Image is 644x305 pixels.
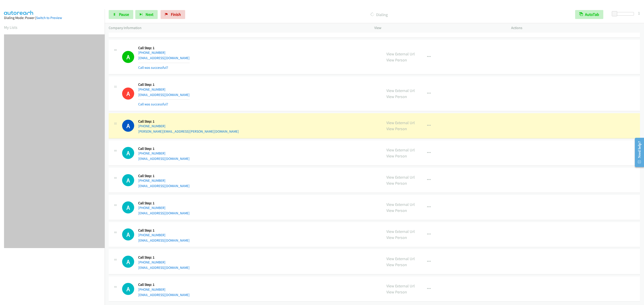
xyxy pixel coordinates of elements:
a: [PHONE_NUMBER] [138,260,165,264]
a: [PHONE_NUMBER] [138,206,165,210]
div: The call is yet to be attempted [122,174,134,186]
div: The call is yet to be attempted [122,256,134,268]
a: [EMAIL_ADDRESS][DOMAIN_NAME] [138,265,190,270]
a: View Person [386,94,407,99]
a: [PERSON_NAME][EMAIL_ADDRESS][PERSON_NAME][DOMAIN_NAME] [138,129,239,134]
h5: Call Step: 1 [138,46,190,50]
h1: A [122,174,134,186]
a: View Person [386,153,407,159]
h1: A [122,201,134,213]
h5: Call Step: 1 [138,82,190,87]
p: Actions [511,25,640,31]
a: View Person [386,126,407,131]
h5: Call Step: 1 [138,119,239,124]
a: [EMAIL_ADDRESS][DOMAIN_NAME] [138,211,190,215]
h5: Call Step: 1 [138,228,190,233]
p: Company Information [109,25,366,31]
h5: Call Step: 1 [138,146,190,151]
h5: Call Step: 1 [138,282,190,287]
a: [EMAIL_ADDRESS][DOMAIN_NAME] [138,238,190,242]
div: Dialing Mode: Power | [4,15,101,21]
a: Switch to Preview [36,16,62,20]
a: [EMAIL_ADDRESS][DOMAIN_NAME] [138,93,190,97]
h1: A [122,120,134,132]
a: View Person [386,208,407,213]
a: Call was successful? [138,65,168,70]
h1: A [122,228,134,240]
h5: Call Step: 1 [138,255,190,260]
a: View Person [386,181,407,186]
a: [PHONE_NUMBER] [138,287,165,292]
a: Pause [109,10,133,19]
a: [EMAIL_ADDRESS][DOMAIN_NAME] [138,56,190,60]
a: View External Url [386,256,415,261]
div: 1 [638,10,640,16]
button: AutoTab [575,10,603,19]
span: Next [146,12,153,17]
iframe: To enrich screen reader interactions, please activate Accessibility in Grammarly extension settings [4,34,105,247]
a: [PHONE_NUMBER] [138,124,165,128]
p: View [374,25,503,31]
h1: A [122,147,134,159]
a: [EMAIL_ADDRESS][DOMAIN_NAME] [138,157,190,161]
a: View External Url [386,229,415,234]
h5: Call Step: 1 [138,201,190,205]
a: [PHONE_NUMBER] [138,151,165,155]
iframe: Resource Center [631,135,644,170]
a: View External Url [386,88,415,93]
p: Dialing [191,12,567,18]
a: [PHONE_NUMBER] [138,87,165,92]
a: View External Url [386,202,415,207]
a: My Lists [4,25,17,30]
a: View Person [386,262,407,267]
span: Finish [171,12,181,17]
div: The call is yet to be attempted [122,283,134,295]
a: View External Url [386,51,415,56]
a: [PHONE_NUMBER] [138,233,165,237]
a: View External Url [386,147,415,152]
a: View External Url [386,175,415,180]
span: Pause [119,12,129,17]
a: [PHONE_NUMBER] [138,178,165,183]
a: [EMAIL_ADDRESS][DOMAIN_NAME] [138,293,190,297]
a: View Person [386,57,407,63]
h5: Call Step: 1 [138,174,190,178]
a: View Person [386,289,407,295]
button: Next [135,10,158,19]
h1: A [122,51,134,63]
a: Finish [161,10,185,19]
a: Call was successful? [138,102,168,106]
a: [EMAIL_ADDRESS][DOMAIN_NAME] [138,184,190,188]
h1: A [122,283,134,295]
a: [PHONE_NUMBER] [138,50,165,55]
h1: A [122,256,134,268]
a: View External Url [386,283,415,288]
a: View Person [386,235,407,240]
a: View External Url [386,120,415,125]
h1: A [122,88,134,100]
